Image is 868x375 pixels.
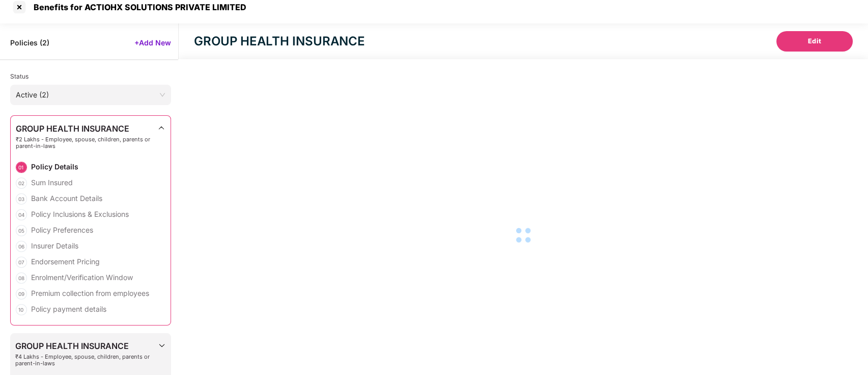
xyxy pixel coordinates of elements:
[16,136,157,149] span: ₹2 Lakhs - Employee, spouse, children, parents or parent-in-laws
[10,72,29,80] span: Status
[15,341,158,351] span: GROUP HEALTH INSURANCE
[31,225,93,235] div: Policy Preferences
[158,341,166,349] img: svg+xml;base64,PHN2ZyBpZD0iRHJvcGRvd24tMzJ4MzIiIHhtbG5zPSJodHRwOi8vd3d3LnczLm9yZy8yMDAwL3N2ZyIgd2...
[16,241,27,252] div: 06
[16,288,27,299] div: 09
[16,87,165,103] span: Active (2)
[16,193,27,205] div: 03
[16,225,27,236] div: 05
[16,162,27,173] div: 01
[16,209,27,220] div: 04
[10,38,49,47] span: Policies ( 2 )
[16,304,27,315] div: 10
[31,193,102,203] div: Bank Account Details
[808,36,822,46] span: Edit
[31,209,129,219] div: Policy Inclusions & Exclusions
[31,288,149,298] div: Premium collection from employees
[157,124,165,132] img: svg+xml;base64,PHN2ZyBpZD0iRHJvcGRvd24tMzJ4MzIiIHhtbG5zPSJodHRwOi8vd3d3LnczLm9yZy8yMDAwL3N2ZyIgd2...
[776,31,853,52] button: Edit
[15,354,158,367] span: ₹4 Lakhs - Employee, spouse, children, parents or parent-in-laws
[31,304,106,314] div: Policy payment details
[31,162,78,171] div: Policy Details
[31,257,100,266] div: Endorsement Pricing
[194,32,365,51] div: GROUP HEALTH INSURANCE
[31,241,78,251] div: Insurer Details
[16,257,27,268] div: 07
[31,178,73,187] div: Sum Insured
[16,272,27,284] div: 08
[16,124,157,133] span: GROUP HEALTH INSURANCE
[31,272,133,282] div: Enrolment/Verification Window
[134,38,171,47] span: +Add New
[27,2,246,12] div: Benefits for ACTIOHX SOLUTIONS PRIVATE LIMITED
[16,178,27,189] div: 02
